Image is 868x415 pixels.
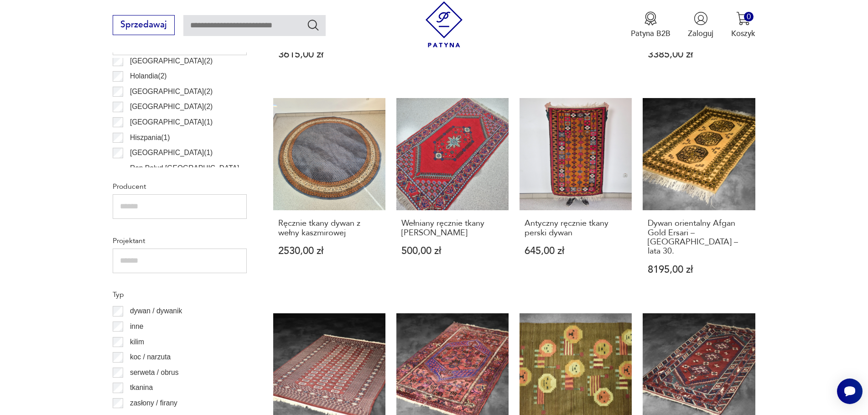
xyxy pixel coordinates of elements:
[744,12,754,21] div: 0
[130,305,182,317] p: dywan / dywanik
[648,265,750,275] p: 8195,00 zł
[421,1,467,47] img: Patyna - sklep z meblami i dekoracjami vintage
[130,132,170,144] p: Hiszpania ( 1 )
[688,28,713,39] p: Zaloguj
[113,289,247,301] p: Typ
[130,162,247,187] p: Rep.Połud.[GEOGRAPHIC_DATA] ( 1 )
[525,219,627,238] h3: Antyczny ręcznie tkany perski dywan
[130,86,213,98] p: [GEOGRAPHIC_DATA] ( 2 )
[130,147,213,159] p: [GEOGRAPHIC_DATA] ( 1 )
[113,22,174,29] a: Sprzedawaj
[648,50,750,59] p: 3385,00 zł
[130,351,171,363] p: koc / narzuta
[273,98,385,296] a: Ręcznie tkany dywan z wełny kaszmirowejRęcznie tkany dywan z wełny kaszmirowej2530,00 zł
[130,321,143,332] p: inne
[307,18,320,31] button: Szukaj
[278,50,381,59] p: 3615,00 zł
[130,397,177,409] p: zasłony / firany
[736,11,750,26] img: Ikona koszyka
[631,11,670,39] button: Patyna B2B
[113,15,174,35] button: Sprzedawaj
[130,55,213,67] p: [GEOGRAPHIC_DATA] ( 2 )
[113,235,247,247] p: Projektant
[113,181,247,192] p: Producent
[130,367,179,379] p: serweta / obrus
[648,219,750,256] h3: Dywan orientalny Afgan Gold Ersari – [GEOGRAPHIC_DATA] – lata 30.
[731,28,755,39] p: Koszyk
[130,70,167,82] p: Holandia ( 2 )
[130,336,144,348] p: kilim
[525,246,627,256] p: 645,00 zł
[644,11,658,26] img: Ikona medalu
[278,246,381,256] p: 2530,00 zł
[130,382,153,394] p: tkanina
[837,379,863,404] iframe: Smartsupp widget button
[694,11,708,26] img: Ikonka użytkownika
[688,11,713,39] button: Zaloguj
[731,11,755,39] button: 0Koszyk
[401,246,504,256] p: 500,00 zł
[130,116,213,128] p: [GEOGRAPHIC_DATA] ( 1 )
[631,11,670,39] a: Ikona medaluPatyna B2B
[520,98,632,296] a: Antyczny ręcznie tkany perski dywanAntyczny ręcznie tkany perski dywan645,00 zł
[643,98,755,296] a: Dywan orientalny Afgan Gold Ersari – Afganistan – lata 30.Dywan orientalny Afgan Gold Ersari – [G...
[396,98,509,296] a: Wełniany ręcznie tkany dywan marokańskiWełniany ręcznie tkany [PERSON_NAME]500,00 zł
[278,219,381,238] h3: Ręcznie tkany dywan z wełny kaszmirowej
[130,101,213,113] p: [GEOGRAPHIC_DATA] ( 2 )
[401,219,504,238] h3: Wełniany ręcznie tkany [PERSON_NAME]
[631,28,670,39] p: Patyna B2B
